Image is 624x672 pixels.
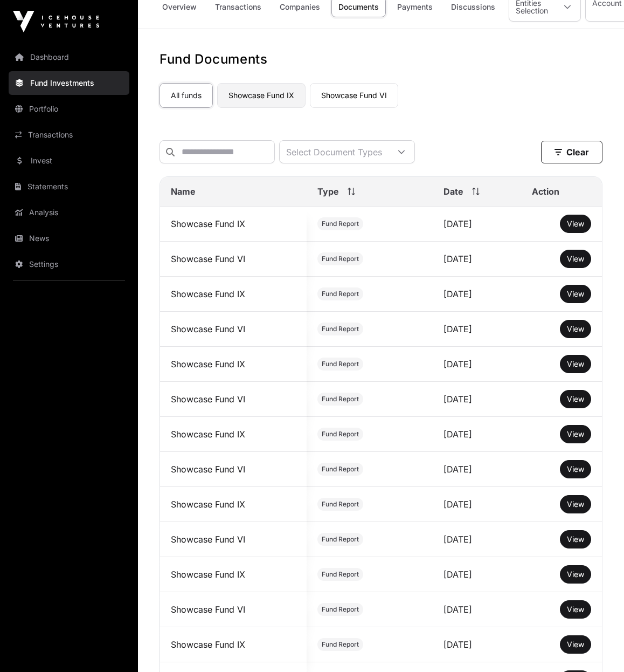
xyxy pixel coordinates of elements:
span: View [567,640,584,649]
span: Fund Report [322,570,359,579]
td: Showcase Fund IX [160,557,307,592]
button: View [560,285,591,303]
button: View [560,460,591,478]
span: Date [443,185,463,198]
button: View [560,355,591,373]
td: [DATE] [433,522,521,557]
td: Showcase Fund VI [160,242,307,277]
td: Showcase Fund IX [160,627,307,662]
td: [DATE] [433,312,521,347]
button: View [560,250,591,268]
a: View [567,253,584,264]
a: View [567,604,584,615]
span: Fund Report [322,500,359,509]
a: View [567,218,584,229]
button: View [560,600,591,619]
a: View [567,464,584,475]
td: Showcase Fund VI [160,452,307,487]
h1: Fund Documents [160,51,602,68]
span: View [567,394,584,403]
a: View [567,429,584,440]
span: Action [532,185,559,198]
a: Showcase Fund IX [217,83,306,108]
a: Statements [9,175,129,198]
td: [DATE] [433,452,521,487]
iframe: Chat Widget [570,620,624,672]
span: Fund Report [322,325,359,333]
a: View [567,534,584,545]
span: View [567,464,584,474]
td: Showcase Fund VI [160,382,307,417]
span: View [567,359,584,368]
button: View [560,320,591,338]
span: View [567,324,584,333]
td: [DATE] [433,487,521,522]
button: View [560,495,591,513]
a: Fund Investments [9,71,129,95]
a: View [567,324,584,334]
td: [DATE] [433,277,521,312]
span: Fund Report [322,640,359,649]
td: Showcase Fund IX [160,417,307,452]
a: View [567,394,584,404]
a: Dashboard [9,45,129,69]
td: Showcase Fund IX [160,347,307,382]
span: Fund Report [322,605,359,614]
td: Showcase Fund VI [160,592,307,627]
td: Showcase Fund VI [160,312,307,347]
button: View [560,425,591,443]
td: Showcase Fund VI [160,522,307,557]
img: Icehouse Ventures Logo [13,11,99,32]
a: News [9,227,129,250]
td: [DATE] [433,207,521,242]
a: Invest [9,149,129,173]
a: View [567,569,584,580]
td: [DATE] [433,347,521,382]
span: Name [171,185,196,198]
a: All funds [160,83,213,108]
span: View [567,534,584,544]
span: Fund Report [322,255,359,263]
td: [DATE] [433,417,521,452]
button: View [560,215,591,233]
span: Type [317,185,339,198]
span: View [567,289,584,298]
td: Showcase Fund IX [160,277,307,312]
a: Settings [9,252,129,276]
button: View [560,390,591,408]
span: View [567,499,584,509]
button: Clear [541,141,602,163]
span: View [567,254,584,263]
a: Portfolio [9,97,129,121]
a: View [567,499,584,510]
div: Select Document Types [280,141,389,163]
span: View [567,429,584,438]
button: View [560,565,591,584]
a: View [567,359,584,369]
span: Fund Report [322,360,359,368]
td: [DATE] [433,242,521,277]
td: [DATE] [433,382,521,417]
button: View [560,530,591,548]
span: Fund Report [322,535,359,544]
a: Showcase Fund VI [310,83,398,108]
td: [DATE] [433,557,521,592]
a: View [567,289,584,299]
span: Fund Report [322,465,359,474]
span: Fund Report [322,430,359,438]
a: View [567,639,584,650]
button: View [560,635,591,654]
td: [DATE] [433,592,521,627]
a: Transactions [9,123,129,147]
span: Fund Report [322,395,359,403]
td: [DATE] [433,627,521,662]
td: Showcase Fund IX [160,207,307,242]
span: Fund Report [322,290,359,298]
span: View [567,605,584,614]
span: View [567,219,584,228]
span: View [567,570,584,579]
span: Fund Report [322,220,359,228]
a: Analysis [9,201,129,224]
td: Showcase Fund IX [160,487,307,522]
